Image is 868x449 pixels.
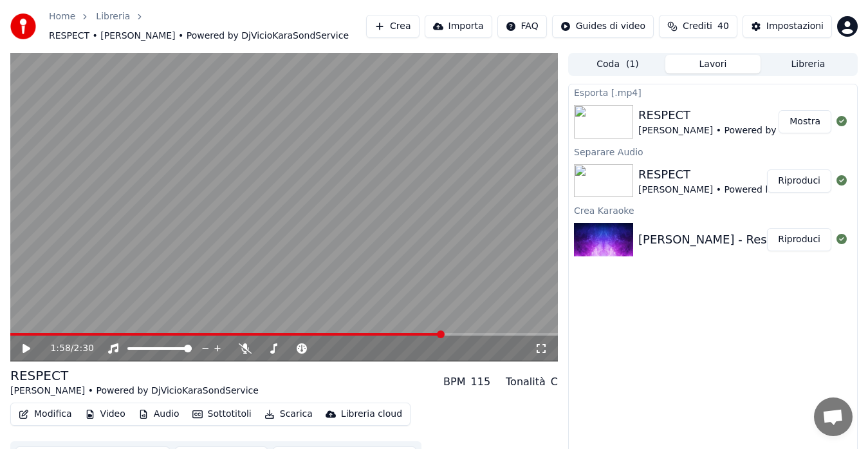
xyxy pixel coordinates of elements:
[569,144,857,159] div: Separare Audio
[665,55,761,73] button: Lavori
[497,15,547,38] button: FAQ
[767,169,831,193] button: Riproduci
[761,55,856,73] button: Libreria
[506,374,546,390] div: Tonalità
[425,15,492,38] button: Importa
[717,20,729,33] span: 40
[80,405,131,423] button: Video
[366,15,419,38] button: Crea
[743,15,832,38] button: Impostazioni
[767,228,831,251] button: Riproduci
[814,397,853,436] div: Aprire la chat
[570,55,665,73] button: Coda
[49,30,349,43] span: RESPECT • [PERSON_NAME] • Powered by DjVicioKaraSondService
[766,20,824,33] div: Impostazioni
[551,374,558,390] div: C
[50,342,81,355] div: /
[49,10,366,43] nav: breadcrumb
[10,14,36,39] img: youka
[779,110,831,133] button: Mostra
[552,15,654,38] button: Guides di video
[49,10,75,23] a: Home
[638,231,792,249] div: [PERSON_NAME] - Respect
[471,374,491,390] div: 115
[683,20,712,33] span: Crediti
[569,84,857,100] div: Esporta [.mp4]
[569,202,857,218] div: Crea Karaoke
[443,374,465,390] div: BPM
[187,405,257,423] button: Sottotitoli
[341,408,402,421] div: Libreria cloud
[626,58,639,71] span: ( 1 )
[50,342,70,355] span: 1:58
[96,10,130,23] a: Libreria
[10,367,259,385] div: RESPECT
[133,405,185,423] button: Audio
[259,405,318,423] button: Scarica
[659,15,737,38] button: Crediti40
[74,342,94,355] span: 2:30
[10,385,259,397] div: [PERSON_NAME] • Powered by DjVicioKaraSondService
[14,405,77,423] button: Modifica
